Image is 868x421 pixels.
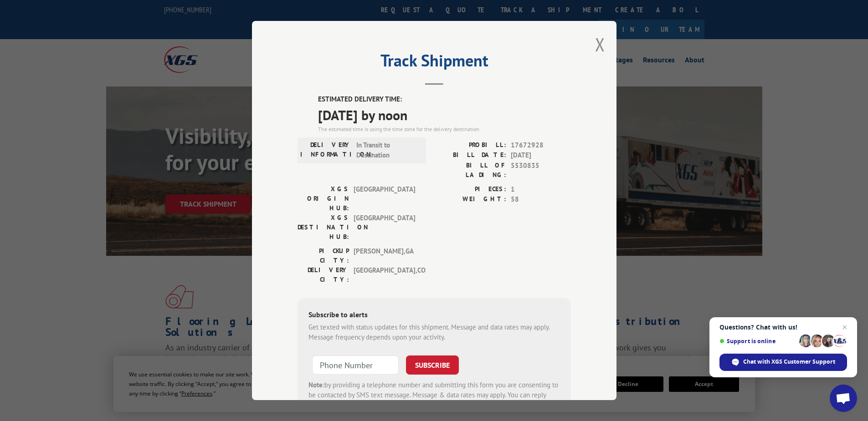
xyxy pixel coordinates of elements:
label: XGS DESTINATION HUB: [298,213,349,242]
label: PICKUP CITY: [298,246,349,265]
button: Close modal [595,32,605,56]
div: Get texted with status updates for this shipment. Message and data rates may apply. Message frequ... [308,322,560,343]
span: In Transit to Destination [356,140,418,161]
span: Support is online [719,338,796,345]
div: Open chat [830,385,857,412]
span: [DATE] [511,150,571,161]
span: 17672928 [511,140,571,151]
label: WEIGHT: [434,194,506,205]
div: Chat with XGS Customer Support [719,354,847,371]
strong: Note: [308,380,324,389]
span: [GEOGRAPHIC_DATA] [354,213,415,242]
div: Subscribe to alerts [308,309,560,322]
label: DELIVERY INFORMATION: [300,140,352,161]
span: [DATE] by noon [318,105,571,125]
button: SUBSCRIBE [406,355,459,375]
label: XGS ORIGIN HUB: [298,184,349,213]
input: Phone Number [312,355,399,375]
span: Close chat [839,322,850,333]
span: 58 [511,194,571,205]
div: by providing a telephone number and submitting this form you are consenting to be contacted by SM... [308,380,560,411]
span: [GEOGRAPHIC_DATA] , CO [354,265,415,284]
div: The estimated time is using the time zone for the delivery destination. [318,125,571,133]
span: [GEOGRAPHIC_DATA] [354,184,415,213]
label: ESTIMATED DELIVERY TIME: [318,94,571,105]
label: PIECES: [434,184,506,195]
label: DELIVERY CITY: [298,265,349,284]
h2: Track Shipment [298,54,571,71]
span: [PERSON_NAME] , GA [354,246,415,265]
label: BILL DATE: [434,150,506,161]
label: PROBILL: [434,140,506,151]
span: Chat with XGS Customer Support [743,358,835,366]
label: BILL OF LADING: [434,161,506,180]
span: 5530835 [511,161,571,180]
span: Questions? Chat with us! [719,324,847,331]
span: 1 [511,184,571,195]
